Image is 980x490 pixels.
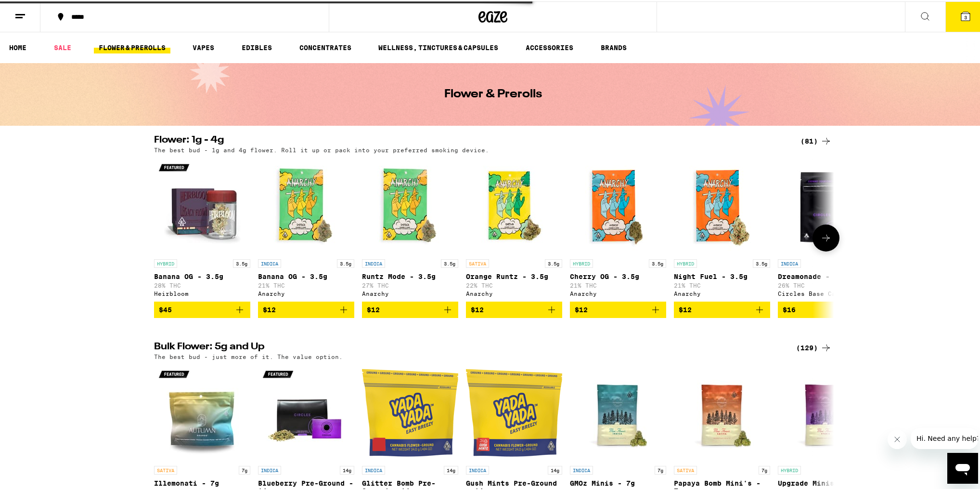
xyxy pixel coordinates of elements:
[466,289,562,295] div: Anarchy
[548,464,562,473] p: 14g
[154,300,250,317] button: Add to bag
[521,40,578,52] a: ACCESSORIES
[888,428,907,448] iframe: Close message
[753,258,770,266] p: 3.5g
[154,352,343,358] p: The best bud - just more of it. The value option.
[154,289,250,295] div: Heirbloom
[674,464,697,473] p: SATIVA
[362,300,458,317] button: Add to bag
[570,157,666,253] img: Anarchy - Cherry OG - 3.5g
[471,305,484,312] span: $12
[674,300,770,317] button: Add to bag
[154,271,250,279] p: Banana OG - 3.5g
[570,300,666,317] button: Add to bag
[466,363,562,460] img: Yada Yada - Gush Mints Pre-Ground - 14g
[759,464,770,473] p: 7g
[154,341,785,352] h2: Bulk Flower: 5g and Up
[154,157,250,253] img: Heirbloom - Banana OG - 3.5g
[154,363,250,460] img: Autumn Brands - Illemonati - 7g
[466,281,562,287] p: 22% THC
[258,363,354,460] img: Circles Base Camp - Blueberry Pre-Ground - 14g
[337,258,354,266] p: 3.5g
[374,40,503,52] a: WELLNESS, TINCTURES & CAPSULES
[258,157,354,253] img: Anarchy - Banana OG - 3.5g
[154,478,250,486] p: Illemonati - 7g
[778,464,801,473] p: HYBRID
[778,157,874,253] img: Circles Base Camp - Dreamonade - 3.5g
[466,271,562,279] p: Orange Runtz - 3.5g
[466,157,562,253] img: Anarchy - Orange Runtz - 3.5g
[362,363,458,460] img: Yada Yada - Glitter Bomb Pre-Ground - 14g
[674,258,697,266] p: HYBRID
[362,157,458,300] a: Open page for Runtz Mode - 3.5g from Anarchy
[575,305,588,312] span: $12
[258,289,354,295] div: Anarchy
[570,271,666,279] p: Cherry OG - 3.5g
[49,40,76,52] a: SALE
[778,157,874,300] a: Open page for Dreamonade - 3.5g from Circles Base Camp
[674,157,770,253] img: Anarchy - Night Fuel - 3.5g
[362,289,458,295] div: Anarchy
[466,300,562,317] button: Add to bag
[295,40,356,52] a: CONCENTRATES
[362,157,458,253] img: Anarchy - Runtz Mode - 3.5g
[340,464,354,473] p: 14g
[800,134,832,146] a: (81)
[570,464,593,473] p: INDICA
[367,305,380,312] span: $12
[258,281,354,287] p: 21% THC
[674,363,770,460] img: Humboldt Farms - Papaya Bomb Mini's - 7g
[188,40,219,52] a: VAPES
[154,134,785,146] h2: Flower: 1g - 4g
[233,258,250,266] p: 3.5g
[570,281,666,287] p: 21% THC
[466,258,489,266] p: SATIVA
[570,289,666,295] div: Anarchy
[263,305,276,312] span: $12
[258,258,281,266] p: INDICA
[237,40,277,52] a: EDIBLES
[783,305,796,312] span: $16
[4,40,31,52] a: HOME
[655,464,666,473] p: 7g
[679,305,692,312] span: $12
[466,464,489,473] p: INDICA
[674,271,770,279] p: Night Fuel - 3.5g
[674,289,770,295] div: Anarchy
[570,157,666,300] a: Open page for Cherry OG - 3.5g from Anarchy
[441,258,458,266] p: 3.5g
[778,281,874,287] p: 26% THC
[911,426,978,448] iframe: Message from company
[570,258,593,266] p: HYBRID
[444,464,458,473] p: 14g
[778,478,874,486] p: Upgrade Minis - 7g
[545,258,562,266] p: 3.5g
[362,464,385,473] p: INDICA
[159,305,172,312] span: $45
[239,464,250,473] p: 7g
[6,7,69,14] span: Hi. Need any help?
[964,13,967,19] span: 3
[258,300,354,317] button: Add to bag
[570,478,666,486] p: GMOz Minis - 7g
[258,464,281,473] p: INDICA
[570,363,666,460] img: Humboldt Farms - GMOz Minis - 7g
[649,258,666,266] p: 3.5g
[796,341,832,352] a: (129)
[947,451,978,482] iframe: Button to launch messaging window
[362,258,385,266] p: INDICA
[362,271,458,279] p: Runtz Mode - 3.5g
[778,300,874,317] button: Add to bag
[154,258,177,266] p: HYBRID
[258,157,354,300] a: Open page for Banana OG - 3.5g from Anarchy
[778,363,874,460] img: Humboldt Farms - Upgrade Minis - 7g
[362,281,458,287] p: 27% THC
[154,146,489,152] p: The best bud - 1g and 4g flower. Roll it up or pack into your preferred smoking device.
[258,271,354,279] p: Banana OG - 3.5g
[778,258,801,266] p: INDICA
[466,157,562,300] a: Open page for Orange Runtz - 3.5g from Anarchy
[596,40,632,52] a: BRANDS
[94,40,170,52] a: FLOWER & PREROLLS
